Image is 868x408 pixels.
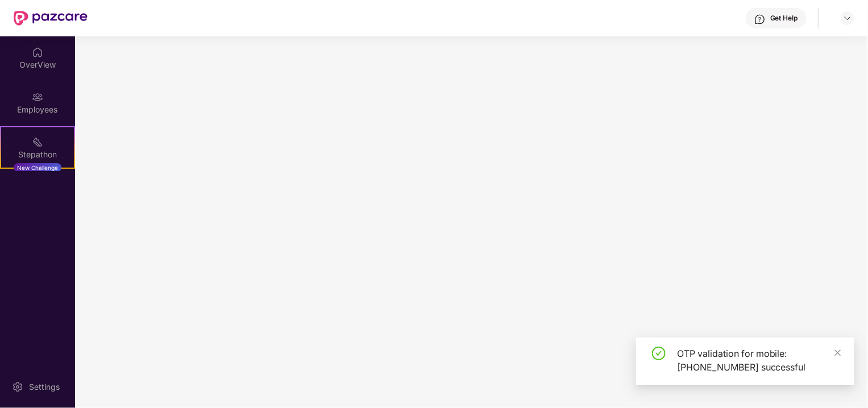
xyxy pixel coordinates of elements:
[12,381,23,393] img: svg+xml;base64,PHN2ZyBpZD0iU2V0dGluZy0yMHgyMCIgeG1sbnM9Imh0dHA6Ly93d3cudzMub3JnLzIwMDAvc3ZnIiB3aW...
[843,14,852,23] img: svg+xml;base64,PHN2ZyBpZD0iRHJvcGRvd24tMzJ4MzIiIHhtbG5zPSJodHRwOi8vd3d3LnczLm9yZy8yMDAwL3N2ZyIgd2...
[652,347,666,360] span: check-circle
[14,11,88,26] img: New Pazcare Logo
[32,91,43,103] img: svg+xml;base64,PHN2ZyBpZD0iRW1wbG95ZWVzIiB4bWxucz0iaHR0cDovL3d3dy53My5vcmcvMjAwMC9zdmciIHdpZHRoPS...
[677,347,841,374] div: OTP validation for mobile: [PHONE_NUMBER] successful
[834,349,842,357] span: close
[32,136,43,148] img: svg+xml;base64,PHN2ZyB4bWxucz0iaHR0cDovL3d3dy53My5vcmcvMjAwMC9zdmciIHdpZHRoPSIyMSIgaGVpZ2h0PSIyMC...
[770,14,798,23] div: Get Help
[754,14,766,25] img: svg+xml;base64,PHN2ZyBpZD0iSGVscC0zMngzMiIgeG1sbnM9Imh0dHA6Ly93d3cudzMub3JnLzIwMDAvc3ZnIiB3aWR0aD...
[14,163,61,172] div: New Challenge
[1,149,74,160] div: Stepathon
[26,381,63,393] div: Settings
[32,47,43,58] img: svg+xml;base64,PHN2ZyBpZD0iSG9tZSIgeG1sbnM9Imh0dHA6Ly93d3cudzMub3JnLzIwMDAvc3ZnIiB3aWR0aD0iMjAiIG...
